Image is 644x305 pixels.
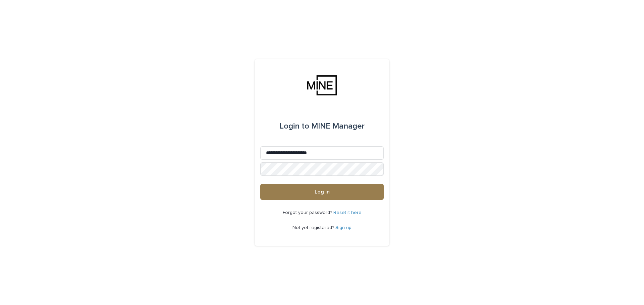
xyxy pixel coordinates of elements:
[307,75,336,95] img: Ow2vn4V3QDGKVc2aj09P
[315,189,330,195] span: Log in
[279,122,309,130] span: Login to
[283,210,333,215] span: Forgot your password?
[335,225,352,230] a: Sign up
[333,210,362,215] a: Reset it here
[292,225,335,230] span: Not yet registered?
[279,117,365,136] div: MINE Manager
[260,184,384,200] button: Log in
